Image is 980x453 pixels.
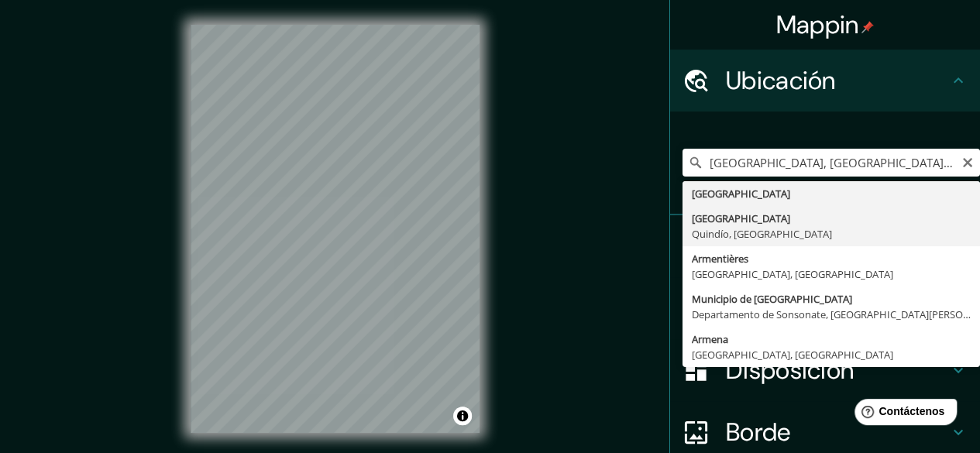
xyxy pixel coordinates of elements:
font: Municipio de [GEOGRAPHIC_DATA] [692,292,852,306]
font: [GEOGRAPHIC_DATA], [GEOGRAPHIC_DATA] [692,348,893,362]
font: [GEOGRAPHIC_DATA] [692,187,790,201]
font: [GEOGRAPHIC_DATA], [GEOGRAPHIC_DATA] [692,267,893,281]
font: Quindío, [GEOGRAPHIC_DATA] [692,227,832,241]
input: Elige tu ciudad o zona [683,149,980,177]
img: pin-icon.png [861,21,874,33]
div: Patas [670,215,980,277]
iframe: Lanzador de widgets de ayuda [842,393,963,436]
canvas: Mapa [191,25,480,433]
font: Ubicación [726,64,836,97]
font: Armentières [692,252,748,266]
div: Disposición [670,339,980,401]
font: Disposición [726,354,854,386]
font: [GEOGRAPHIC_DATA] [692,211,790,225]
font: Armena [692,332,728,346]
button: Claro [961,154,974,169]
font: Mappin [776,9,859,41]
div: Ubicación [670,50,980,112]
button: Activar o desactivar atribución [453,407,472,425]
div: Estilo [670,277,980,339]
font: Borde [726,416,791,448]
